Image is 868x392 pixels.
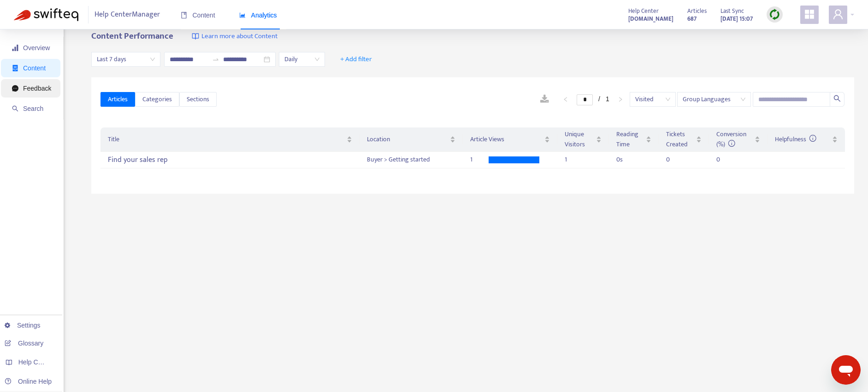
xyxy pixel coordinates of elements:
span: Help Center [628,6,659,16]
button: Articles [100,92,135,107]
td: Buyer > Getting started [360,152,463,168]
span: area-chart [239,12,246,18]
span: Content [181,12,215,19]
span: Articles [108,94,128,104]
span: Reading Time [616,129,644,150]
span: Location [367,134,449,144]
span: Sections [187,94,209,104]
span: search [12,105,18,112]
img: sync.dc5367851b00ba804db3.png [769,9,780,20]
span: Group Languages [683,92,745,106]
strong: [DOMAIN_NAME] [628,14,673,24]
span: Help Centers [18,358,56,366]
button: + Add filter [333,52,379,67]
div: 1 [470,155,489,165]
a: Glossary [5,340,43,347]
span: + Add filter [340,54,372,65]
div: 1 [565,155,602,165]
th: Tickets Created [659,127,709,152]
img: Swifteq [14,8,78,21]
li: Next Page [613,94,628,105]
span: Help Center Manager [94,6,160,23]
span: Feedback [23,85,51,92]
span: message [12,85,18,92]
span: user [833,9,844,20]
a: [DOMAIN_NAME] [628,13,673,24]
span: container [12,65,18,71]
button: left [558,94,573,105]
a: Settings [5,322,41,329]
span: Visited [635,92,670,106]
span: Last 7 days [97,52,155,66]
th: Unique Visitors [557,127,609,152]
span: / [598,95,600,103]
span: right [618,97,623,102]
span: left [563,97,568,102]
div: 0 s [616,155,651,165]
strong: 687 [687,14,697,24]
span: Content [23,64,46,72]
li: Previous Page [558,94,573,105]
span: book [181,12,187,18]
iframe: Button to launch messaging window, conversation in progress [831,355,861,385]
th: Article Views [463,127,557,152]
span: Last Sync [720,6,744,16]
span: Analytics [239,12,277,19]
li: 1/1 [577,94,609,105]
span: Daily [284,52,319,66]
button: Categories [135,92,179,107]
span: Article Views [470,134,542,144]
th: Reading Time [609,127,659,152]
span: swap-right [212,56,219,63]
span: Unique Visitors [565,129,594,150]
span: Conversion (%) [716,129,746,150]
button: Sections [179,92,217,107]
th: Location [360,127,463,152]
span: Articles [687,6,707,16]
button: right [613,94,628,105]
span: to [212,56,219,63]
div: 0 [716,155,735,165]
a: Online Help [5,378,52,385]
span: Tickets Created [666,129,694,150]
span: search [833,95,841,102]
span: Categories [142,94,172,104]
th: Title [100,127,359,152]
div: Find your sales rep [108,152,352,167]
div: 0 [666,155,685,165]
span: Overview [23,44,50,52]
strong: [DATE] 15:07 [720,14,753,24]
span: Helpfulness [775,134,817,144]
span: Search [23,105,43,112]
b: Content Performance [91,29,173,43]
span: Title [108,134,344,144]
span: signal [12,45,18,51]
span: appstore [804,9,815,20]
